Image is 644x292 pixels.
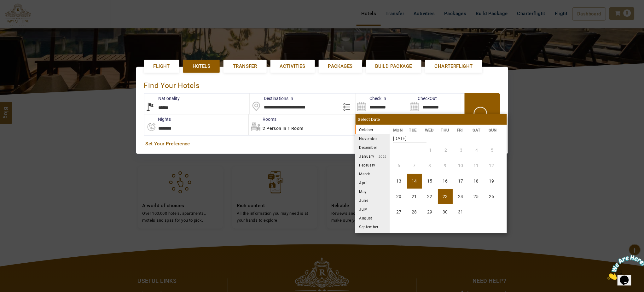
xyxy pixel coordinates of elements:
li: July [355,205,390,213]
a: Hotels [183,60,220,73]
a: Transfer [223,60,266,73]
li: March [355,169,390,178]
li: January [355,152,390,161]
li: Wednesday, 22 October 2025 [422,189,437,204]
span: 2 Person in 1 Room [263,126,304,131]
li: Monday, 20 October 2025 [392,189,406,204]
small: 2025 [374,128,418,132]
li: FRI [454,127,470,133]
span: Transfer [233,63,257,70]
li: THU [438,127,454,133]
li: Thursday, 23 October 2025 [438,189,453,204]
li: Tuesday, 14 October 2025 [407,174,422,189]
li: SUN [485,127,502,133]
li: Thursday, 30 October 2025 [438,205,453,219]
strong: [DATE] [393,131,426,143]
li: Tuesday, 21 October 2025 [407,189,422,204]
div: Select Date [356,114,507,125]
a: Set Your Preference [146,141,499,147]
label: Rooms [249,116,277,122]
li: Wednesday, 29 October 2025 [422,205,437,219]
a: Charterflight [425,60,482,73]
li: Saturday, 18 October 2025 [469,174,484,189]
li: February [355,161,390,169]
li: August [355,213,390,222]
li: MON [390,127,406,133]
li: December [355,143,390,152]
label: Nationality [144,95,180,102]
a: Packages [319,60,362,73]
label: Check In [356,95,386,102]
li: Wednesday, 15 October 2025 [422,174,437,189]
li: Tuesday, 28 October 2025 [407,205,422,219]
li: Friday, 17 October 2025 [453,174,468,189]
li: WED [422,127,438,133]
li: Thursday, 16 October 2025 [438,174,453,189]
input: Search [408,94,461,114]
li: September [355,222,390,231]
li: Sunday, 19 October 2025 [484,174,499,189]
li: Friday, 24 October 2025 [453,189,468,204]
li: April [355,178,390,187]
li: October [355,125,390,134]
iframe: chat widget [605,253,644,283]
label: CheckOut [408,95,437,102]
span: Charterflight [435,63,473,70]
label: nights [144,116,171,122]
div: Find Your Hotels [144,75,500,93]
li: June [355,196,390,205]
li: Saturday, 25 October 2025 [469,189,484,204]
input: Search [356,94,408,114]
span: Hotels [193,63,210,70]
li: Sunday, 26 October 2025 [484,189,499,204]
span: Activities [280,63,305,70]
span: Packages [328,63,353,70]
li: Monday, 27 October 2025 [392,205,406,219]
li: TUE [406,127,422,133]
li: Friday, 31 October 2025 [453,205,468,219]
span: Flight [154,63,170,70]
small: 2026 [374,155,387,158]
a: Flight [144,60,179,73]
span: Build Package [375,63,412,70]
a: Activities [270,60,315,73]
a: Build Package [366,60,421,73]
span: 1 [3,3,5,8]
label: Destinations In [250,95,293,102]
img: Chat attention grabber [3,3,42,27]
li: SAT [469,127,485,133]
li: November [355,134,390,143]
li: Monday, 13 October 2025 [392,174,406,189]
li: May [355,187,390,196]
